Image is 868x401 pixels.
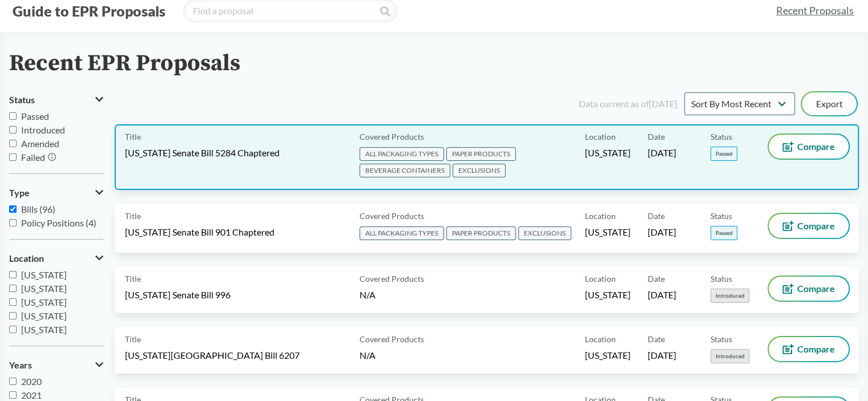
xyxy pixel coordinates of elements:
span: PAPER PRODUCTS [446,226,516,240]
input: Failed [9,153,17,161]
span: Location [585,210,616,222]
span: Covered Products [360,210,424,222]
input: [US_STATE] [9,298,17,306]
button: Location [9,249,103,268]
span: Location [585,273,616,285]
span: Date [648,210,665,222]
span: N/A [360,350,376,361]
span: Status [710,131,732,143]
span: [US_STATE] [21,283,67,294]
span: EXCLUSIONS [518,226,571,240]
span: Covered Products [360,333,424,345]
span: Bills (96) [21,204,55,214]
span: Covered Products [360,273,424,285]
span: [US_STATE] [585,289,631,301]
span: PAPER PRODUCTS [446,147,516,161]
span: Introduced [21,124,65,135]
span: [DATE] [648,147,676,159]
input: [US_STATE] [9,271,17,278]
span: [US_STATE] [585,226,631,238]
span: [DATE] [648,289,676,301]
span: Passed [710,147,737,161]
input: Bills (96) [9,205,17,213]
input: [US_STATE] [9,312,17,319]
span: Years [9,360,32,370]
span: Title [125,333,141,345]
span: Location [585,333,616,345]
span: Title [125,210,141,222]
span: Covered Products [360,131,424,143]
span: Type [9,188,30,198]
input: 2021 [9,391,17,399]
span: Status [710,333,732,345]
button: Compare [769,337,849,361]
span: Title [125,273,141,285]
span: [US_STATE] [21,297,67,307]
button: Compare [769,135,849,159]
input: 2020 [9,378,17,385]
span: ALL PACKAGING TYPES [360,147,444,161]
span: Status [710,210,732,222]
input: [US_STATE] [9,285,17,292]
span: [US_STATE] [21,269,67,280]
span: [US_STATE] [585,349,631,362]
span: Date [648,273,665,285]
span: [US_STATE] [21,310,67,321]
input: [US_STATE] [9,326,17,333]
span: Status [710,273,732,285]
span: Compare [797,142,835,151]
span: Introduced [710,349,749,363]
span: Compare [797,221,835,230]
span: Compare [797,345,835,354]
span: [US_STATE] Senate Bill 901 Chaptered [125,226,274,238]
h2: Recent EPR Proposals [9,51,240,76]
button: Guide to EPR Proposals [9,2,169,20]
button: Years [9,355,103,375]
input: Amended [9,140,17,147]
input: Passed [9,112,17,120]
span: Date [648,333,665,345]
span: Location [9,253,44,264]
button: Type [9,183,103,202]
span: Status [9,95,35,105]
span: 2020 [21,376,42,387]
button: Export [802,92,857,115]
span: Passed [21,111,49,121]
span: [US_STATE] [21,324,67,335]
span: Compare [797,284,835,293]
span: [US_STATE] Senate Bill 996 [125,289,231,301]
span: [US_STATE][GEOGRAPHIC_DATA] Bill 6207 [125,349,300,362]
span: [DATE] [648,349,676,362]
span: N/A [360,289,376,300]
span: Amended [21,138,59,149]
span: [US_STATE] Senate Bill 5284 Chaptered [125,147,280,159]
span: Location [585,131,616,143]
div: Data current as of [DATE] [579,97,677,111]
input: Policy Positions (4) [9,219,17,226]
button: Compare [769,214,849,238]
span: [DATE] [648,226,676,238]
span: EXCLUSIONS [453,164,506,177]
span: Date [648,131,665,143]
span: Introduced [710,289,749,303]
span: 2021 [21,390,42,400]
button: Status [9,90,103,110]
button: Compare [769,277,849,301]
span: Title [125,131,141,143]
input: Introduced [9,126,17,133]
span: BEVERAGE CONTAINERS [360,164,450,177]
span: Failed [21,152,45,163]
span: Policy Positions (4) [21,217,96,228]
span: Passed [710,226,737,240]
span: ALL PACKAGING TYPES [360,226,444,240]
span: [US_STATE] [585,147,631,159]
